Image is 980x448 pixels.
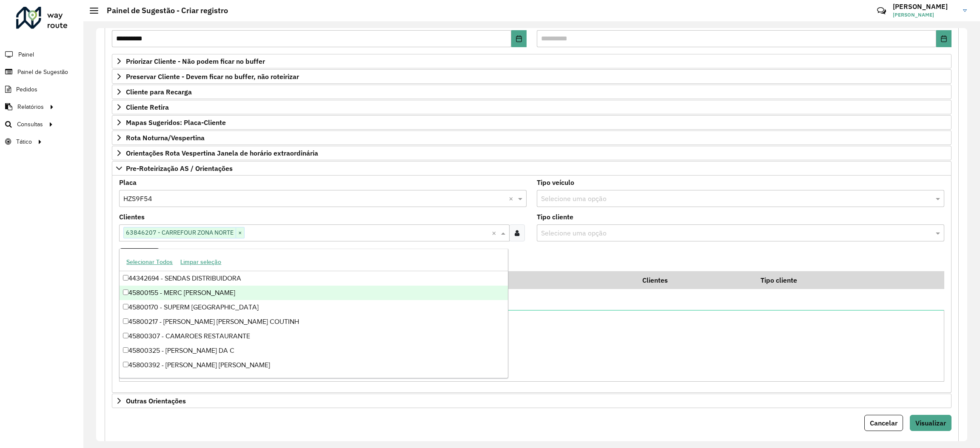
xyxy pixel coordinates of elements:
[16,85,37,94] span: Pedidos
[126,134,205,141] span: Rota Noturna/Vespertina
[864,415,903,431] button: Cancelar
[119,248,160,264] button: Adicionar
[893,11,957,19] span: [PERSON_NAME]
[872,2,891,20] a: Contato Rápido
[755,271,908,289] th: Tipo cliente
[910,415,952,431] button: Visualizar
[509,193,516,204] span: Clear all
[537,212,573,222] label: Tipo cliente
[492,228,499,238] span: Clear all
[120,286,508,300] div: 45800155 - MERC [PERSON_NAME]
[18,50,34,59] span: Painel
[119,177,137,187] label: Placa
[112,130,952,145] a: Rota Noturna/Vespertina
[126,104,169,111] span: Cliente Retira
[112,100,952,114] a: Cliente Retira
[112,146,952,160] a: Orientações Rota Vespertina Janela de horário extraordinária
[120,271,508,286] div: 44342694 - SENDAS DISTRIBUIDORA
[112,115,952,130] a: Mapas Sugeridos: Placa-Cliente
[120,358,508,372] div: 45800392 - [PERSON_NAME] [PERSON_NAME]
[511,30,527,47] button: Choose Date
[915,419,946,427] span: Visualizar
[120,343,508,358] div: 45800325 - [PERSON_NAME] DA C
[177,255,225,269] button: Limpar seleção
[636,271,755,289] th: Clientes
[112,85,952,99] a: Cliente para Recarga
[119,212,145,222] label: Clientes
[112,176,952,393] div: Pre-Roteirização AS / Orientações
[120,300,508,315] div: 45800170 - SUPERM [GEOGRAPHIC_DATA]
[112,69,952,84] a: Preservar Cliente - Devem ficar no buffer, não roteirizar
[112,394,952,408] a: Outras Orientações
[126,165,233,172] span: Pre-Roteirização AS / Orientações
[122,255,177,269] button: Selecionar Todos
[126,58,265,65] span: Priorizar Cliente - Não podem ficar no buffer
[120,372,508,387] div: 45800473 - [PERSON_NAME]
[936,30,952,47] button: Choose Date
[126,73,299,80] span: Preservar Cliente - Devem ficar no buffer, não roteirizar
[17,120,43,129] span: Consultas
[126,397,186,404] span: Outras Orientações
[126,119,226,126] span: Mapas Sugeridos: Placa-Cliente
[17,102,44,111] span: Relatórios
[893,3,957,11] h3: [PERSON_NAME]
[120,315,508,329] div: 45800217 - [PERSON_NAME] [PERSON_NAME] COUTINH
[124,227,236,238] span: 63846207 - CARREFOUR ZONA NORTE
[870,419,897,427] span: Cancelar
[119,249,508,378] ng-dropdown-panel: Options list
[236,228,244,238] span: ×
[17,68,68,77] span: Painel de Sugestão
[120,329,508,343] div: 45800307 - CAMAROES RESTAURANTE
[16,137,32,146] span: Tático
[112,161,952,176] a: Pre-Roteirização AS / Orientações
[112,54,952,68] a: Priorizar Cliente - Não podem ficar no buffer
[126,150,318,156] span: Orientações Rota Vespertina Janela de horário extraordinária
[126,88,192,95] span: Cliente para Recarga
[537,177,574,187] label: Tipo veículo
[98,6,228,15] h2: Painel de Sugestão - Criar registro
